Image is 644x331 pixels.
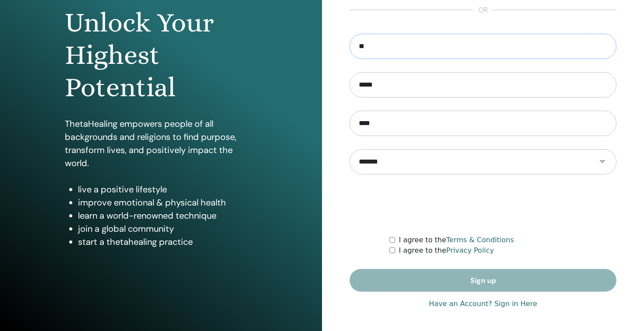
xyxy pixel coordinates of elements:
a: Privacy Policy [446,246,494,254]
label: I agree to the [399,235,514,245]
p: ThetaHealing empowers people of all backgrounds and religions to find purpose, transform lives, a... [65,117,258,170]
li: live a positive lifestyle [78,183,258,196]
li: start a thetahealing practice [78,235,258,248]
li: join a global community [78,222,258,235]
h1: Unlock Your Highest Potential [65,7,258,104]
a: Terms & Conditions [446,236,514,244]
iframe: reCAPTCHA [417,188,550,222]
li: improve emotional & physical health [78,196,258,209]
label: I agree to the [399,245,494,256]
li: learn a world-renowned technique [78,209,258,222]
a: Have an Account? Sign in Here [429,299,537,309]
span: or [474,5,492,15]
